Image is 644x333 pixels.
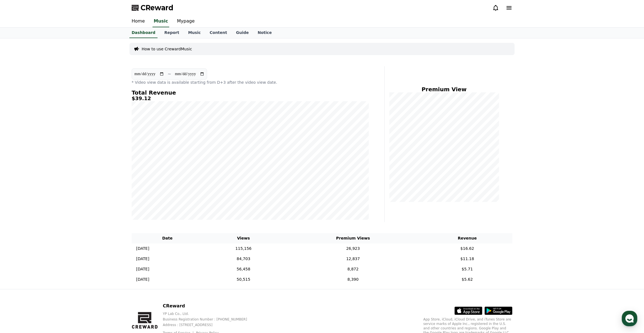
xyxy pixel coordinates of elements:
[132,96,369,101] h5: $39.12
[422,264,512,274] td: $5.71
[163,312,256,316] p: YP Lab Co., Ltd.
[203,254,284,264] td: 84,703
[284,254,422,264] td: 12,837
[389,86,499,92] h4: Premium View
[203,264,284,274] td: 56,458
[160,28,184,38] a: Report
[168,71,171,77] p: ~
[284,274,422,285] td: 8,390
[205,28,232,38] a: Content
[136,277,149,282] p: [DATE]
[141,3,173,12] span: CReward
[184,28,205,38] a: Music
[422,254,512,264] td: $11.18
[136,256,149,262] p: [DATE]
[129,28,158,38] a: Dashboard
[422,233,512,243] th: Revenue
[203,274,284,285] td: 50,515
[284,264,422,274] td: 8,872
[253,28,276,38] a: Notice
[132,3,173,12] a: CReward
[284,233,422,243] th: Premium Views
[422,243,512,254] td: $16.62
[173,16,199,27] a: Mypage
[136,246,149,251] p: [DATE]
[132,90,369,96] h4: Total Revenue
[127,16,149,27] a: Home
[284,243,422,254] td: 26,923
[422,274,512,285] td: $5.62
[153,16,169,27] a: Music
[163,317,256,322] p: Business Registration Number : [PHONE_NUMBER]
[132,80,369,85] p: * Video view data is available starting from D+3 after the video view date.
[132,233,203,243] th: Date
[163,303,256,309] p: CReward
[203,233,284,243] th: Views
[163,323,256,327] p: Address : [STREET_ADDRESS]
[142,46,192,52] a: How to use CrewardMusic
[232,28,253,38] a: Guide
[203,243,284,254] td: 115,156
[136,266,149,272] p: [DATE]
